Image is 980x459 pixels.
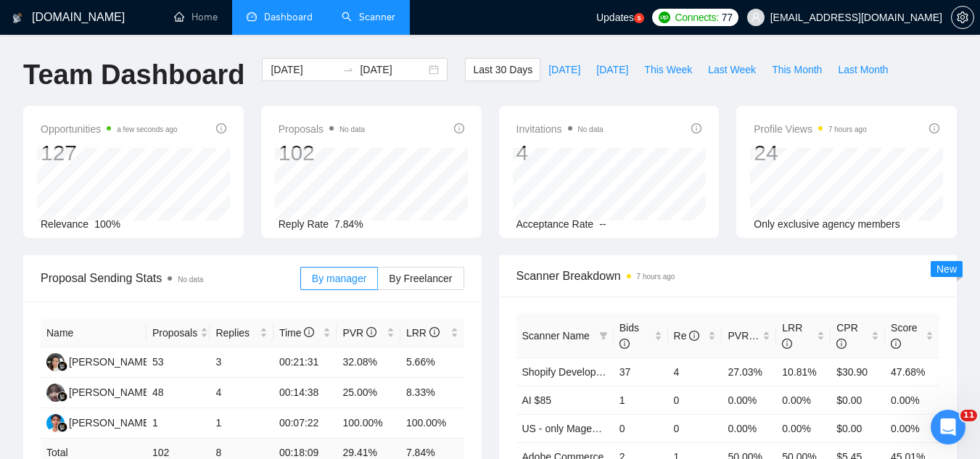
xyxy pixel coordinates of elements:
[339,125,365,133] span: No data
[147,319,210,347] th: Proposals
[691,123,701,133] span: info-circle
[522,423,626,434] a: US - only Magento $85
[772,62,822,78] span: This Month
[12,7,22,30] img: logo
[776,414,831,442] td: 0.00%
[599,218,606,230] span: --
[931,410,965,444] iframe: Intercom live chat
[454,123,464,133] span: info-circle
[337,347,400,378] td: 32.08%
[674,330,700,342] span: Re
[210,408,273,439] td: 1
[782,339,792,349] span: info-circle
[174,11,218,23] a: homeHome
[828,125,867,133] time: 7 hours ago
[952,12,973,23] span: setting
[885,386,939,414] td: 0.00%
[540,58,588,81] button: [DATE]
[659,12,670,23] img: upwork-logo.png
[951,6,974,29] button: setting
[152,325,197,341] span: Proposals
[960,410,977,421] span: 11
[264,11,313,23] span: Dashboard
[360,62,426,78] input: End date
[400,347,464,378] td: 5.66%
[522,330,590,342] span: Scanner Name
[596,62,628,78] span: [DATE]
[836,339,847,349] span: info-circle
[634,13,644,23] a: 5
[247,12,257,22] span: dashboard
[337,408,400,439] td: 100.00%
[936,263,957,275] span: New
[69,354,152,370] div: [PERSON_NAME]
[548,62,580,78] span: [DATE]
[216,123,226,133] span: info-circle
[516,139,604,167] div: 4
[46,384,65,402] img: NF
[831,357,885,386] td: $30.90
[754,120,867,138] span: Profile Views
[46,416,152,428] a: A[PERSON_NAME]
[516,267,940,285] span: Scanner Breakdown
[342,64,354,75] span: to
[614,414,668,442] td: 0
[69,415,152,431] div: [PERSON_NAME]
[722,9,733,25] span: 77
[722,414,776,442] td: 0.00%
[400,378,464,408] td: 8.33%
[708,62,756,78] span: Last Week
[891,339,901,349] span: info-circle
[516,120,604,138] span: Invitations
[885,357,939,386] td: 47.68%
[754,218,900,230] span: Only exclusive agency members
[210,319,273,347] th: Replies
[668,386,722,414] td: 0
[689,331,699,341] span: info-circle
[599,331,608,340] span: filter
[57,361,67,371] img: gigradar-bm.png
[638,15,641,22] text: 5
[69,384,176,400] div: [PERSON_NAME] Ayra
[147,347,210,378] td: 53
[637,273,675,281] time: 7 hours ago
[147,378,210,408] td: 48
[279,139,365,167] div: 102
[57,422,67,432] img: gigradar-bm.png
[596,12,634,23] span: Updates
[400,408,464,439] td: 100.00%
[578,125,604,133] span: No data
[23,58,244,92] h1: Team Dashboard
[279,327,314,339] span: Time
[342,11,395,23] a: searchScanner
[210,378,273,408] td: 4
[830,58,896,81] button: Last Month
[619,322,639,350] span: Bids
[838,62,888,78] span: Last Month
[273,378,337,408] td: 00:14:38
[117,125,177,133] time: a few seconds ago
[636,58,700,81] button: This Week
[342,327,376,339] span: PVR
[831,414,885,442] td: $0.00
[279,218,329,230] span: Reply Rate
[614,386,668,414] td: 1
[46,386,176,397] a: NF[PERSON_NAME] Ayra
[675,9,718,25] span: Connects:
[588,58,636,81] button: [DATE]
[700,58,764,81] button: Last Week
[279,120,365,138] span: Proposals
[754,139,867,167] div: 24
[751,12,761,22] span: user
[516,218,594,230] span: Acceptance Rate
[764,58,830,81] button: This Month
[41,218,88,230] span: Relevance
[951,12,974,23] a: setting
[668,414,722,442] td: 0
[522,394,551,406] a: AI $85
[776,386,831,414] td: 0.00%
[522,366,638,378] a: Shopify Development $60
[273,347,337,378] td: 00:21:31
[831,386,885,414] td: $0.00
[57,392,67,402] img: gigradar-bm.png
